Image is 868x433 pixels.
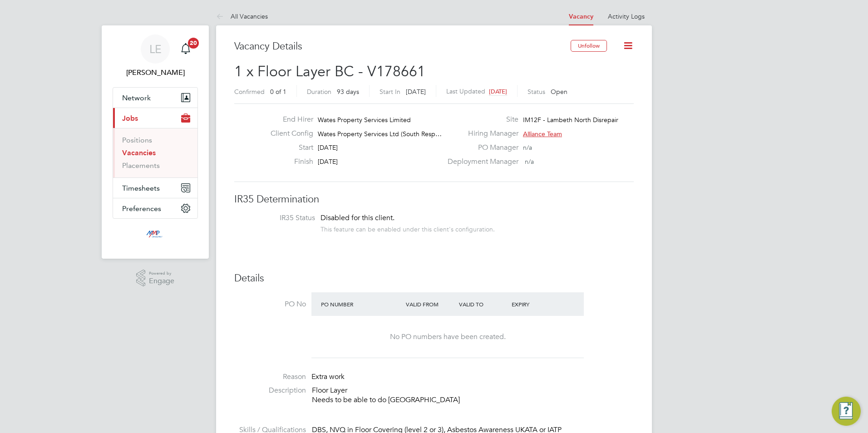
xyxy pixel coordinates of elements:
a: LE[PERSON_NAME] [113,34,198,78]
span: n/a [525,157,534,166]
label: Description [234,386,306,395]
button: Unfollow [571,40,607,52]
h3: Vacancy Details [234,40,571,53]
span: Powered by [149,270,174,277]
label: Status [528,88,545,96]
p: Floor Layer Needs to be able to do [GEOGRAPHIC_DATA] [312,386,634,405]
span: 0 of 1 [270,88,286,96]
span: [DATE] [318,143,338,152]
span: IM12F - Lambeth North Disrepair [523,116,618,124]
label: Finish [263,157,313,167]
span: LE [149,43,162,55]
span: Wates Property Services Ltd (South Resp… [318,130,442,138]
span: Open [551,88,567,96]
label: Duration [307,88,331,96]
label: Start [263,143,313,153]
button: Network [113,88,197,108]
button: Engage Resource Center [832,397,861,426]
button: Timesheets [113,178,197,198]
span: Alliance Team [523,130,562,138]
a: Powered byEngage [136,270,175,287]
a: Vacancy [569,13,593,20]
label: IR35 Status [243,213,315,223]
label: Confirmed [234,88,265,96]
span: [DATE] [318,157,338,166]
label: Site [442,115,518,124]
span: Libby Evans [113,67,198,78]
button: Jobs [113,108,197,128]
a: Go to home page [113,228,198,242]
span: 1 x Floor Layer BC - V178661 [234,63,425,80]
a: All Vacancies [216,12,268,20]
a: Placements [122,161,160,170]
span: 93 days [337,88,359,96]
label: Deployment Manager [442,157,518,167]
span: Network [122,93,151,102]
div: Valid To [457,296,510,312]
div: No PO numbers have been created. [321,332,575,342]
span: Extra work [311,372,345,381]
div: Jobs [113,128,197,177]
label: PO No [234,300,306,309]
h3: IR35 Determination [234,193,634,206]
div: Valid From [404,296,457,312]
div: PO Number [319,296,404,312]
label: Hiring Manager [442,129,518,138]
a: Activity Logs [608,12,645,20]
span: n/a [523,143,532,152]
button: Preferences [113,198,197,218]
label: Last Updated [446,87,485,95]
label: Reason [234,372,306,382]
h3: Details [234,272,634,285]
span: Wates Property Services Limited [318,116,411,124]
a: 20 [177,34,195,64]
span: [DATE] [489,88,507,95]
img: mmpconsultancy-logo-retina.png [143,228,168,242]
div: Expiry [509,296,562,312]
div: This feature can be enabled under this client's configuration. [321,223,495,233]
span: Disabled for this client. [321,213,395,222]
label: Start In [380,88,400,96]
a: Vacancies [122,148,156,157]
label: End Hirer [263,115,313,124]
a: Positions [122,136,152,144]
span: Preferences [122,204,161,213]
nav: Main navigation [102,25,209,259]
span: Jobs [122,114,138,123]
span: [DATE] [406,88,426,96]
span: Timesheets [122,184,160,192]
label: PO Manager [442,143,518,153]
span: Engage [149,277,174,285]
span: 20 [188,38,199,49]
label: Client Config [263,129,313,138]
